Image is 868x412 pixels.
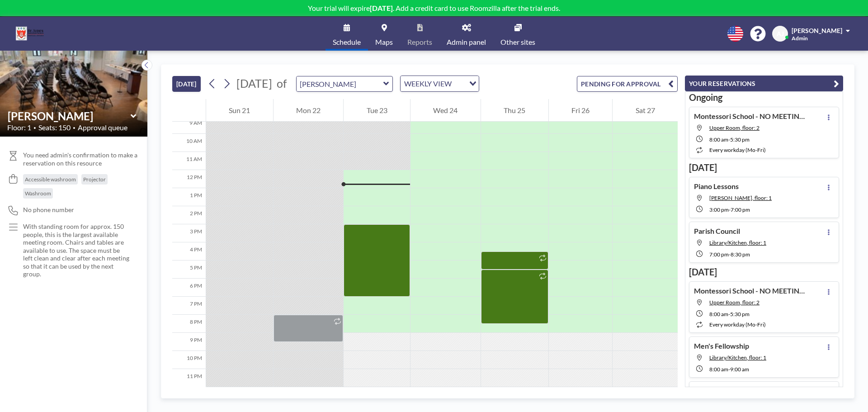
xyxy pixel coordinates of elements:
[23,206,74,214] span: No phone number
[613,99,678,122] div: Sat 27
[78,123,127,132] span: Approval queue
[402,78,453,90] span: WEEKLY VIEW
[297,76,383,91] input: Victoria Hall
[368,17,400,51] a: Maps
[447,38,486,46] span: Admin panel
[23,151,140,167] span: You need admin's confirmation to make a reservation on this resource
[439,17,493,51] a: Admin panel
[172,76,201,92] button: [DATE]
[401,76,479,91] div: Search for option
[731,206,750,213] span: 7:00 PM
[33,125,36,131] span: •
[38,123,71,132] span: Seats: 150
[709,136,728,143] span: 8:00 AM
[685,76,843,91] button: YOUR RESERVATIONS
[25,176,76,183] span: Accessible washroom
[400,17,439,51] a: Reports
[694,112,807,121] h4: Montessori School - NO MEETINGS UPSTAIRS
[172,297,206,315] div: 7 PM
[730,136,750,143] span: 5:30 PM
[777,30,784,38] span: AJ
[172,315,206,333] div: 8 PM
[7,123,31,132] span: Floor: 1
[172,206,206,224] div: 2 PM
[709,124,759,131] span: Upper Room, floor: 2
[481,99,548,122] div: Thu 25
[172,369,206,387] div: 11 PM
[709,321,766,328] span: every workday (Mo-Fri)
[333,38,361,46] span: Schedule
[410,99,481,122] div: Wed 24
[375,38,393,46] span: Maps
[172,134,206,152] div: 10 AM
[728,366,730,373] span: -
[689,266,839,278] h3: [DATE]
[277,76,287,90] span: of
[73,125,75,131] span: •
[172,260,206,279] div: 5 PM
[325,17,368,51] a: Schedule
[25,190,51,197] span: Washroom
[83,176,106,183] span: Projector
[172,224,206,242] div: 3 PM
[549,99,613,122] div: Fri 26
[370,4,393,12] b: [DATE]
[709,366,728,373] span: 8:00 AM
[792,35,808,42] span: Admin
[694,286,807,295] h4: Montessori School - NO MEETINGS UPSTAIRS
[730,366,749,373] span: 9:00 AM
[172,188,206,206] div: 1 PM
[729,206,731,213] span: -
[730,311,750,317] span: 5:30 PM
[689,92,839,103] h3: Ongoing
[454,78,464,90] input: Search for option
[709,147,766,153] span: every workday (Mo-Fri)
[407,38,432,46] span: Reports
[14,25,47,43] img: organization-logo
[694,182,739,191] h4: Piano Lessons
[172,116,206,134] div: 9 AM
[500,38,535,46] span: Other sites
[172,333,206,351] div: 9 PM
[709,206,729,213] span: 3:00 PM
[694,227,740,236] h4: Parish Council
[709,194,772,201] span: Victoria Hall, floor: 1
[728,136,730,143] span: -
[731,251,750,258] span: 8:30 PM
[23,223,129,278] p: With standing room for approx. 150 people, this is the largest available meeting room. Chairs and...
[274,99,344,122] div: Mon 22
[792,27,842,34] span: [PERSON_NAME]
[172,242,206,260] div: 4 PM
[709,251,729,258] span: 7:00 PM
[709,239,766,246] span: Library/Kitchen, floor: 1
[577,76,678,92] button: PENDING FOR APPROVAL
[206,99,273,122] div: Sun 21
[709,354,766,361] span: Library/Kitchen, floor: 1
[344,99,410,122] div: Tue 23
[172,170,206,188] div: 12 PM
[493,17,542,51] a: Other sites
[709,299,759,306] span: Upper Room, floor: 2
[694,341,749,350] h4: Men's Fellowship
[236,76,272,90] span: [DATE]
[729,251,731,258] span: -
[709,311,728,317] span: 8:00 AM
[694,386,735,395] h4: Coffee Hour
[8,109,131,123] input: Victoria Hall
[172,279,206,297] div: 6 PM
[728,311,730,317] span: -
[172,351,206,369] div: 10 PM
[689,162,839,173] h3: [DATE]
[172,152,206,170] div: 11 AM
